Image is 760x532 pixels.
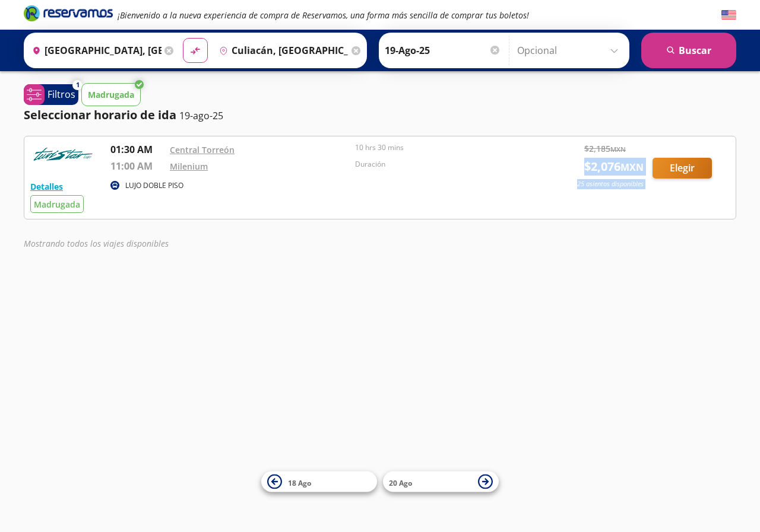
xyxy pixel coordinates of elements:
p: Seleccionar horario de ida [24,106,176,124]
span: 20 Ago [389,477,412,488]
input: Buscar Origen [27,36,161,65]
button: 20 Ago [383,472,499,492]
button: Buscar [641,33,736,68]
a: Central Torreón [170,144,235,155]
span: 18 Ago [288,477,311,488]
a: Brand Logo [24,4,113,26]
input: Opcional [517,36,623,65]
button: Detalles [30,180,63,193]
input: Buscar Destino [214,36,349,65]
input: Elegir Fecha [385,36,501,65]
p: 25 asientos disponibles [577,179,644,189]
img: RESERVAMOS [30,142,96,166]
i: Brand Logo [24,4,113,22]
p: 10 hrs 30 mins [355,142,534,153]
p: Madrugada [88,88,134,101]
em: ¡Bienvenido a la nueva experiencia de compra de Reservamos, una forma más sencilla de comprar tus... [118,9,529,21]
small: MXN [610,145,626,154]
button: Madrugada [81,83,141,106]
span: $ 2,185 [584,142,626,155]
button: 1Filtros [24,84,78,105]
button: Elegir [653,158,712,179]
a: Milenium [170,161,208,172]
span: 1 [76,80,80,90]
p: 19-ago-25 [179,109,223,123]
button: English [721,8,736,23]
p: Duración [355,159,534,170]
p: Filtros [47,87,75,101]
em: Mostrando todos los viajes disponibles [24,238,169,249]
p: LUJO DOBLE PISO [125,180,183,191]
span: $ 2,076 [584,158,644,176]
small: MXN [620,161,644,174]
p: 11:00 AM [110,159,164,173]
p: 01:30 AM [110,142,164,157]
button: 18 Ago [261,472,377,492]
span: Madrugada [34,199,80,210]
